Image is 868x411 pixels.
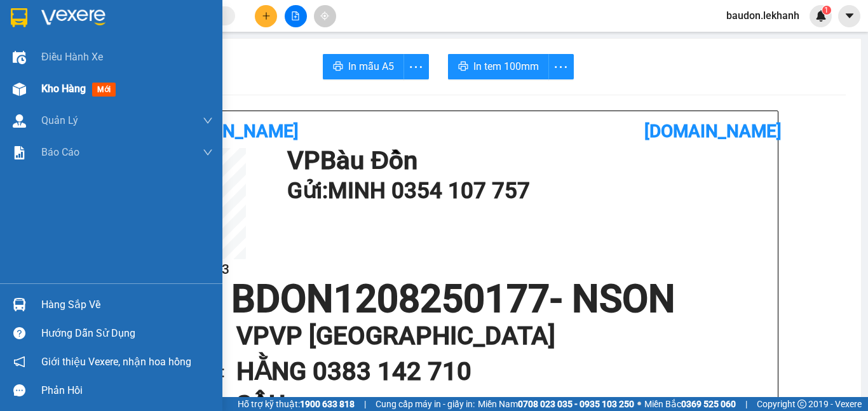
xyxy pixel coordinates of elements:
span: 1 [824,6,829,15]
span: Hỗ trợ kỹ thuật: [238,397,355,411]
span: file-add [291,11,300,20]
span: down [203,116,213,126]
span: message [13,384,25,396]
b: [DOMAIN_NAME] [644,121,782,142]
span: Kho hàng [41,83,86,95]
span: Báo cáo [41,144,79,160]
span: CC : [119,85,137,98]
span: down [203,147,213,158]
div: Hàng sắp về [41,295,213,314]
span: In tem 100mm [473,58,539,74]
div: VP [GEOGRAPHIC_DATA] [121,11,250,41]
strong: 1900 633 818 [300,399,355,409]
div: Phản hồi [41,381,213,400]
span: Gửi: [11,12,31,25]
button: plus [255,5,277,27]
div: 0354107757 [11,41,112,59]
h1: VP VP [GEOGRAPHIC_DATA] [236,318,746,354]
span: ⚪️ [637,401,641,407]
span: caret-down [844,10,855,22]
span: plus [262,11,271,20]
button: caret-down [838,5,860,27]
div: 40.000 [119,82,252,100]
img: warehouse-icon [13,83,26,96]
button: more [548,54,574,79]
span: aim [320,11,329,20]
button: printerIn mẫu A5 [323,54,404,79]
span: Nhận: [121,12,152,25]
div: Hướng dẫn sử dụng [41,324,213,343]
span: more [404,59,428,75]
span: copyright [797,400,806,408]
img: warehouse-icon [13,298,26,311]
span: Miền Bắc [644,397,736,411]
span: Miền Nam [478,397,634,411]
h1: HẰNG 0383 142 710 [236,354,746,389]
button: printerIn tem 100mm [448,54,549,79]
img: solution-icon [13,146,26,159]
button: aim [314,5,336,27]
b: [PERSON_NAME] [161,121,299,142]
span: In mẫu A5 [348,58,394,74]
button: more [403,54,429,79]
span: printer [333,61,343,73]
span: mới [92,83,116,97]
span: more [549,59,573,75]
span: notification [13,356,25,368]
span: Giới thiệu Vexere, nhận hoa hồng [41,354,191,370]
div: MINH [11,26,112,41]
img: icon-new-feature [815,10,827,22]
img: logo-vxr [11,8,27,27]
span: Cung cấp máy in - giấy in: [376,397,475,411]
div: Bàu Đồn [11,11,112,26]
h1: Gửi: MINH 0354 107 757 [287,173,765,208]
span: | [745,397,747,411]
span: baudon.lekhanh [716,8,810,24]
span: printer [458,61,468,73]
sup: 1 [822,6,831,15]
span: Điều hành xe [41,49,103,65]
h1: VP Bàu Đồn [287,148,765,173]
img: warehouse-icon [13,114,26,128]
span: question-circle [13,327,25,339]
div: 0383142710 [121,57,250,74]
strong: 0369 525 060 [681,399,736,409]
button: file-add [285,5,307,27]
h1: BDON1208250177 - NSON [135,280,771,318]
div: HẰNG [121,41,250,57]
span: | [364,397,366,411]
strong: 0708 023 035 - 0935 103 250 [518,399,634,409]
span: Quản Lý [41,112,78,128]
img: warehouse-icon [13,51,26,64]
